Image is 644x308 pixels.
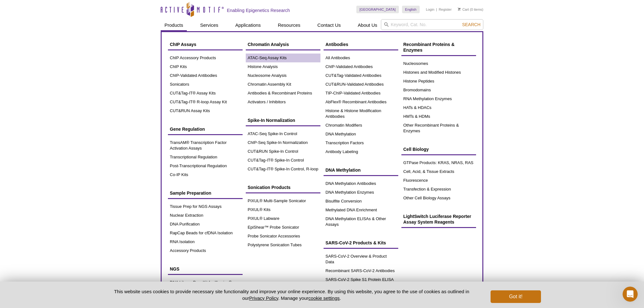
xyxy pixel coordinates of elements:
a: Antibodies [324,38,398,50]
a: Chromatin Assembly Kit [246,80,320,89]
a: ATAC-Seq Spike-In Control [246,129,320,138]
span: SARS-CoV-2 Products & Kits [325,240,386,245]
a: About Us [354,19,381,31]
a: Recombinant Proteins & Enzymes [401,38,476,56]
button: Got it! [491,290,541,303]
a: Chromatin Analysis [246,38,320,50]
button: Search [460,22,482,27]
a: Sample Preparation [168,187,243,199]
a: ChIP-Validated Antibodies [324,62,398,71]
a: Tissue Prep for NGS Assays [168,202,243,211]
a: Probe Sonicator Accessories [246,232,320,241]
a: Activators / Inhibitors [246,98,320,106]
h2: Enabling Epigenetics Research [227,8,290,13]
a: Bisulfite Conversion [324,197,398,206]
a: CUT&Tag-IT® Spike-In Control, R-loop [246,165,320,174]
a: Transcriptional Regulation [168,153,243,162]
a: ChIP-Seq Spike-In Normalization [246,138,320,147]
a: DNA Methylation [324,164,398,176]
a: CUT&Tag-IT® Assay Kits [168,89,243,98]
a: Histone & Histone Modification Antibodies [324,106,398,121]
a: Cell Biology [401,143,476,155]
a: Methylated DNA Enrichment [324,206,398,214]
a: Histone Peptides [401,77,476,86]
span: Cell Biology [403,147,429,152]
a: DNA Methylation Enzymes [324,188,398,197]
span: Recombinant Proteins & Enzymes [403,42,455,53]
span: NGS [170,266,179,271]
li: | [436,6,437,13]
a: Histones and Modified Histones [401,68,476,77]
a: Privacy Policy [249,295,278,301]
span: Sample Preparation [170,191,211,196]
a: GTPase Products: KRAS, NRAS, RAS [401,158,476,167]
a: TIP-ChIP-Validated Antibodies [324,89,398,98]
a: Spike-In Normalization [246,114,320,126]
a: Resources [274,19,304,31]
a: Nuclear Extraction [168,211,243,220]
li: (0 items) [458,6,483,13]
input: Keyword, Cat. No. [381,19,483,30]
a: CUT&RUN Assay Kits [168,106,243,115]
img: Your Cart [458,8,461,11]
a: Transcription Factors [324,139,398,147]
a: Co-IP Kits [168,170,243,179]
a: Sonicators [168,80,243,89]
a: Fluorescence [401,176,476,185]
a: CUT&Tag-IT® Spike-In Control [246,156,320,165]
a: DNA Purification [168,220,243,229]
a: Register [439,7,451,12]
a: LightSwitch Luciferase Reporter Assay System Reagents [401,210,476,228]
span: DNA Methylation [325,168,360,173]
a: RapCap Beads for cfDNA Isolation [168,229,243,237]
span: Chromatin Analysis [248,42,289,47]
a: SARS-CoV-2 Overview & Product Data [324,252,398,266]
a: CUT&RUN Spike-In Control [246,147,320,156]
a: Gene Regulation [168,123,243,135]
span: LightSwitch Luciferase Reporter Assay System Reagents [403,214,471,225]
a: Cell, Acid, & Tissue Extracts [401,167,476,176]
span: Gene Regulation [170,127,205,132]
a: All Antibodies [324,54,398,62]
a: DNA Methylation [324,130,398,139]
a: Chromatin Modifiers [324,121,398,130]
a: EpiShear™ Probe Sonicator [246,223,320,232]
a: Transfection & Expression [401,185,476,194]
a: DNA Methylation ELISAs & Other Assays [324,214,398,229]
a: Antibody Labeling [324,147,398,156]
a: Nucleosomes [401,59,476,68]
a: DNA Library Prep Kit for Illumina® [168,278,243,287]
a: Nucleosome Analysis [246,71,320,80]
p: This website uses cookies to provide necessary site functionality and improve your online experie... [103,288,480,301]
a: Products [161,19,187,31]
a: Recombinant SARS-CoV-2 Antibodies [324,266,398,275]
a: Histone Analysis [246,62,320,71]
a: PIXUL® Labware [246,214,320,223]
span: Sonication Products [248,185,290,190]
span: ChIP Assays [170,42,196,47]
a: SARS-CoV-2 Products & Kits [324,237,398,249]
a: ATAC-Seq Assay Kits [246,54,320,62]
a: Post-Transcriptional Regulation [168,162,243,170]
a: PIXUL® Multi-Sample Sonicator [246,197,320,205]
span: Spike-In Normalization [248,118,295,123]
a: Polystyrene Sonication Tubes [246,241,320,249]
a: Other Cell Biology Assays [401,194,476,202]
a: ChIP Kits [168,62,243,71]
iframe: Intercom live chat [623,287,638,302]
button: cookie settings [308,295,340,301]
a: [GEOGRAPHIC_DATA] [356,6,399,13]
a: ChIP Accessory Products [168,54,243,62]
a: HMTs & HDMs [401,112,476,121]
a: RNA Isolation [168,237,243,246]
a: Bromodomains [401,86,476,94]
a: NGS [168,263,243,275]
a: Contact Us [313,19,344,31]
a: HATs & HDACs [401,103,476,112]
a: Login [426,7,434,12]
span: Antibodies [325,42,348,47]
a: SARS-CoV-2 Spike S1 Protein ELISA Kit [324,275,398,290]
a: Accessory Products [168,246,243,255]
a: Services [196,19,222,31]
a: Applications [232,19,265,31]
